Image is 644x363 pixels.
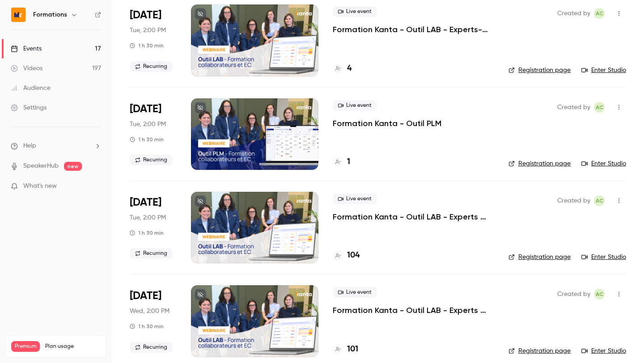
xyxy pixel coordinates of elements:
a: Registration page [508,253,571,262]
span: Live event [333,287,377,298]
span: [DATE] [130,102,161,116]
span: Recurring [130,61,173,72]
div: 1 h 30 min [130,229,164,236]
div: Settings [11,103,47,112]
span: AC [596,102,603,113]
span: [DATE] [130,8,161,22]
span: Help [23,141,36,151]
span: new [64,162,82,171]
a: Enter Studio [581,253,626,262]
span: Live event [333,6,377,17]
a: SpeakerHub [23,161,59,171]
span: Tue, 2:00 PM [130,213,166,222]
span: Tue, 2:00 PM [130,26,166,35]
span: [DATE] [130,195,161,210]
a: Formation Kanta - Outil LAB - Experts Comptables & Collaborateurs [333,305,494,316]
li: help-dropdown-opener [11,141,101,151]
a: Registration page [508,159,571,168]
a: 104 [333,249,360,262]
a: Formation Kanta - Outil PLM [333,118,441,129]
a: Enter Studio [581,159,626,168]
span: Created by [557,289,590,300]
a: 1 [333,156,350,168]
span: Anaïs Cachelou [594,8,605,19]
span: Recurring [130,342,173,353]
span: Tue, 2:00 PM [130,120,166,129]
div: 1 h 30 min [130,42,164,49]
a: 101 [333,343,358,355]
a: Formation Kanta - Outil LAB - Experts Comptables & Collaborateurs [333,211,494,222]
span: Live event [333,194,377,204]
a: Enter Studio [581,66,626,75]
span: Created by [557,8,590,19]
span: Anaïs Cachelou [594,102,605,113]
span: AC [596,289,603,300]
iframe: Noticeable Trigger [90,182,101,190]
span: Live event [333,100,377,111]
div: Sep 2 Tue, 2:00 PM (Europe/Paris) [130,98,177,170]
span: Anaïs Cachelou [594,195,605,206]
span: Wed, 2:00 PM [130,307,169,316]
a: Registration page [508,66,571,75]
h4: 101 [347,343,358,355]
a: Enter Studio [581,346,626,355]
div: 1 h 30 min [130,323,164,330]
span: What's new [23,181,57,191]
div: Events [11,44,42,53]
span: [DATE] [130,289,161,303]
a: Formation Kanta - Outil LAB - Experts-comptables et collaborateurs [333,24,494,35]
span: AC [596,195,603,206]
span: Created by [557,195,590,206]
div: Audience [11,84,51,93]
span: Anaïs Cachelou [594,289,605,300]
span: Premium [11,341,40,352]
span: Recurring [130,155,173,165]
div: Videos [11,64,42,73]
div: 1 h 30 min [130,136,164,143]
span: Created by [557,102,590,113]
div: Aug 26 Tue, 2:00 PM (Europe/Paris) [130,4,177,76]
a: Registration page [508,346,571,355]
h4: 1 [347,156,350,168]
h4: 104 [347,249,360,262]
span: AC [596,8,603,19]
div: Sep 2 Tue, 2:00 PM (Europe/Paris) [130,192,177,263]
h4: 4 [347,63,352,75]
div: Sep 3 Wed, 2:00 PM (Europe/Paris) [130,285,177,357]
h6: Formations [33,10,67,19]
a: 4 [333,63,352,75]
span: Plan usage [45,343,101,350]
img: Formations [11,8,25,22]
span: Recurring [130,248,173,259]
